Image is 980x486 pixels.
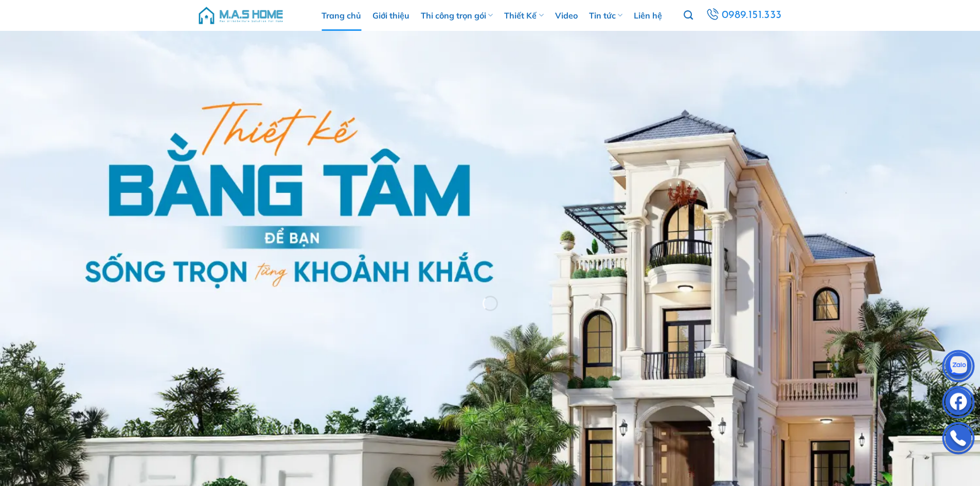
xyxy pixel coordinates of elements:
[943,424,974,455] img: Phone
[704,6,783,25] a: 0989.151.333
[684,5,693,26] a: Tìm kiếm
[943,352,974,383] img: Zalo
[943,388,974,419] img: Facebook
[722,7,782,24] span: 0989.151.333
